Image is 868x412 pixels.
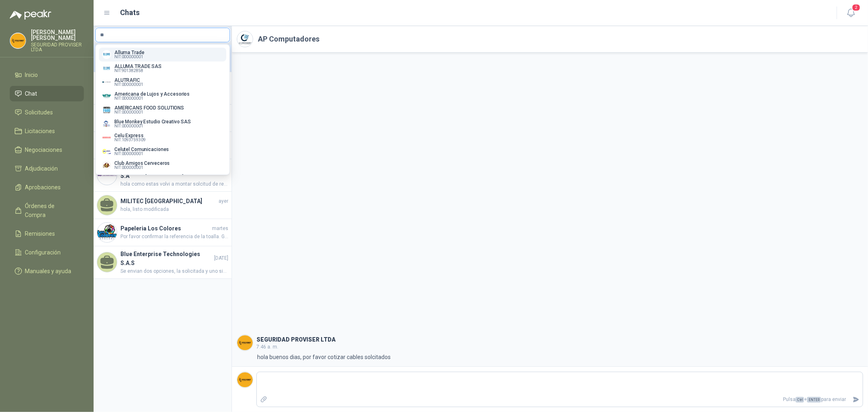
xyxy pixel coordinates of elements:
[10,226,84,241] a: Remisiones
[99,145,226,158] button: Company LogoCelutel ComunicacionesNIT:000000001
[256,344,278,350] span: 7:46 a. m.
[25,202,76,219] span: Órdenes de Compra
[114,147,169,152] p: Celutel Comunicaciones
[10,161,84,176] a: Adjudicación
[10,180,84,195] a: Aprobaciones
[25,89,37,98] span: Chat
[31,29,84,41] p: [PERSON_NAME] [PERSON_NAME]
[99,158,226,172] button: Company LogoClub Amigos CervecerosNIT:000000001
[257,392,271,407] label: Adjuntar archivos
[10,245,84,260] a: Configuración
[10,10,51,20] img: Logo peakr
[114,83,143,87] span: NIT : 000000001
[102,92,111,101] img: Company Logo
[102,78,111,87] img: Company Logo
[94,159,232,192] a: Company LogoDISTRIBUIDORA [PERSON_NAME] G S.Aayerhola como estas volvi a montar solcitud de recot...
[796,397,804,403] span: Ctrl
[114,105,184,110] p: AMERICANS FOOD SOLUTIONS
[25,145,63,154] span: Negociaciones
[94,132,232,159] a: Cool School SASayerhola com estas, volvi a montar solcitud de cotizacion de los botones para vcel...
[10,198,84,223] a: Órdenes de Compra
[94,246,232,279] a: Blue Enterprise Technologies S.A.S[DATE]Se envian dos opciones, la solicitada y uno similar de me...
[257,353,391,362] p: hola buenos dias, por favor cotizar cables solcitados
[852,4,861,11] span: 2
[10,67,84,83] a: Inicio
[120,233,228,241] span: Por favor confirmar la referencia de la toalla. Gracias
[807,397,821,403] span: ENTER
[99,117,226,131] button: Company LogoBlue Monkey Estudio Creativo SASNIT:000000001
[31,42,84,52] p: SEGURIDAD PROVISER LTDA
[94,45,232,72] a: Company LogoAP Computadores7:46 a. m.hola buenos dias, por favor cotizar cables solcitados
[114,119,191,124] p: Blue Monkey Estudio Creativo SAS
[99,103,226,117] button: Company LogoAMERICANS FOOD SOLUTIONSNIT:000000001
[114,161,170,166] p: Club Amigos Cerveceros
[99,75,226,89] button: Company LogoALUTRAFICNIT:000000001
[99,172,226,186] button: Company LogoClub de Tenis [PERSON_NAME] MileniumNIT:000000001
[114,110,143,114] span: NIT : 000000001
[120,224,210,233] h4: Papeleria Los Colores
[99,61,226,75] button: Company LogoALLUMA TRADE SASNIT:901382858
[94,192,232,219] a: MILITEC [GEOGRAPHIC_DATA]ayerhola, listo modificada
[258,33,319,45] h2: AP Computadores
[102,119,111,128] img: Company Logo
[99,48,226,61] button: Company LogoAlluma TradeNIT:000000001
[25,248,61,257] span: Configuración
[114,138,145,142] span: NIT : 1093759309
[114,133,145,138] p: Celu Express
[102,50,111,59] img: Company Logo
[10,86,84,101] a: Chat
[256,337,336,342] h3: SEGURIDAD PROVISER LTDA
[10,105,84,120] a: Solicitudes
[114,152,143,156] span: NIT : 000000001
[10,142,84,158] a: Negociaciones
[114,166,143,170] span: NIT : 000000001
[94,72,232,105] a: TIENDA MILITAR RANGERS TACTICALayerbuen, señor [PERSON_NAME], continuar con el proceso para
[25,267,72,276] span: Manuales y ayuda
[94,105,232,132] a: Company LogoSumivalleayerabierta a opciones...
[102,64,111,73] img: Company Logo
[97,223,117,242] img: Company Logo
[114,69,143,73] span: NIT : 901382858
[102,105,111,114] img: Company Logo
[102,161,111,170] img: Company Logo
[114,50,144,55] p: Alluma Trade
[102,133,111,142] img: Company Logo
[237,31,253,47] img: Company Logo
[114,55,143,59] span: NIT : 000000001
[120,180,228,188] span: hola como estas volvi a montar solcitud de recotizacion por la monyas de nuevo para el papel de m...
[844,6,858,20] button: 2
[25,127,55,136] span: Licitaciones
[10,33,26,48] img: Company Logo
[237,372,253,388] img: Company Logo
[114,78,143,83] p: ALUTRAFIC
[120,7,140,18] h1: Chats
[114,92,190,96] p: Americana de Lujos y Accesorios
[114,96,143,101] span: NIT : 000000001
[237,335,253,351] img: Company Logo
[120,267,228,275] span: Se envian dos opciones, la solicitada y uno similar de mejores caracteristicas marca Motorola. Am...
[120,250,212,267] h4: Blue Enterprise Technologies S.A.S
[25,183,61,192] span: Aprobaciones
[25,70,38,79] span: Inicio
[212,225,228,232] span: martes
[25,164,58,173] span: Adjudicación
[120,206,228,213] span: hola, listo modificada
[99,89,226,103] button: Company LogoAmericana de Lujos y AccesoriosNIT:000000001
[25,229,55,238] span: Remisiones
[849,392,863,407] button: Enviar
[214,254,228,262] span: [DATE]
[120,197,217,206] h4: MILITEC [GEOGRAPHIC_DATA]
[114,124,143,128] span: NIT : 000000001
[10,263,84,279] a: Manuales y ayuda
[102,147,111,156] img: Company Logo
[97,165,117,185] img: Company Logo
[10,123,84,139] a: Licitaciones
[219,197,228,205] span: ayer
[99,131,226,145] button: Company LogoCelu ExpressNIT:1093759309
[271,392,850,407] p: Pulsa + para enviar
[94,219,232,246] a: Company LogoPapeleria Los ColoresmartesPor favor confirmar la referencia de la toalla. Gracias
[25,108,53,117] span: Solicitudes
[114,64,162,69] p: ALLUMA TRADE SAS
